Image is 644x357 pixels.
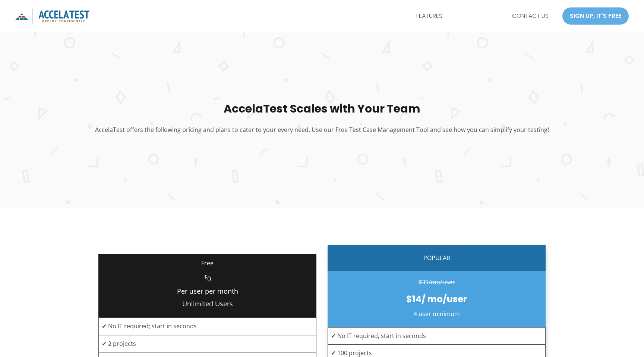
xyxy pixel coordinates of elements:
[328,327,546,345] td: ✔ No IT required; start in seconds
[98,273,316,310] p: 0 Per user per month Unlimited Users
[410,7,555,25] nav: Site Navigation
[224,101,420,117] strong: AccelaTest Scales with Your Team
[15,8,89,25] img: icon
[506,7,555,25] a: CONTACT US
[328,309,546,320] p: 4 user minimum
[15,12,89,20] a: AccelaTest
[328,245,546,271] p: POPULAR
[562,7,629,25] a: SIGN UP, IT'S FREE
[448,7,506,25] a: PRICING & PLANS
[99,335,316,353] td: ✔ 2 projects
[419,278,455,286] s: $39/mo/user
[204,274,207,280] sup: $
[98,258,316,269] p: Free
[406,293,467,305] strong: $14/ mo/user
[99,318,316,335] td: ✔ No IT required; start in seconds
[410,7,448,25] a: FEATURES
